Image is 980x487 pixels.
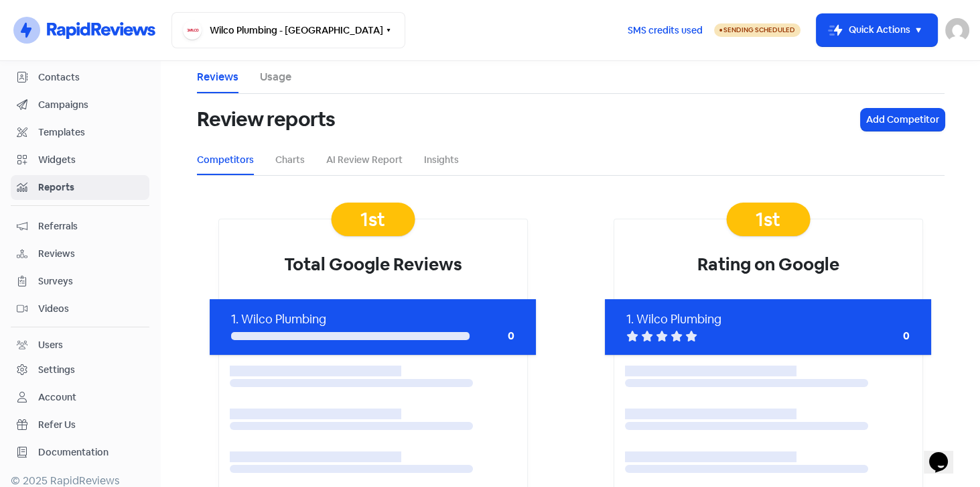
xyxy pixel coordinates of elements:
a: Charts [275,153,305,167]
button: Quick Actions [817,14,937,46]
a: Templates [11,120,149,145]
a: Videos [11,296,149,321]
a: Campaigns [11,93,149,117]
a: Users [11,333,149,358]
a: AI Review Report [326,153,403,167]
div: Rating on Google [614,219,922,299]
a: Insights [424,153,459,167]
a: Account [11,385,149,410]
div: Account [38,390,76,404]
a: Widgets [11,148,149,172]
span: Referrals [38,219,143,233]
span: Sending Scheduled [723,25,795,34]
span: SMS credits used [628,23,703,38]
a: Surveys [11,269,149,294]
a: Reviews [197,69,238,85]
a: Referrals [11,214,149,239]
a: Documentation [11,440,149,465]
span: Templates [38,125,143,140]
a: Contacts [11,65,149,90]
button: Wilco Plumbing - [GEOGRAPHIC_DATA] [171,12,405,48]
span: Videos [38,302,143,316]
div: Users [38,338,63,352]
a: Refer Us [11,413,149,437]
div: 1st [726,203,810,236]
iframe: chat widget [924,433,967,474]
a: Competitors [197,153,254,167]
span: Documentation [38,445,143,459]
a: Reports [11,175,149,200]
span: Reports [38,180,143,195]
a: SMS credits used [616,22,714,36]
span: Reviews [38,247,143,261]
div: 1. Wilco Plumbing [626,310,910,328]
a: Settings [11,358,149,382]
img: User [945,18,969,42]
span: Widgets [38,153,143,167]
h1: Review reports [197,98,335,141]
div: 0 [856,328,910,344]
a: Sending Scheduled [714,22,800,38]
a: Usage [260,69,291,85]
div: Total Google Reviews [219,219,527,299]
div: 0 [470,328,514,344]
div: Settings [38,363,75,377]
div: 1st [331,203,415,236]
button: Add Competitor [861,109,944,131]
span: Surveys [38,274,143,288]
span: Campaigns [38,98,143,112]
div: 1. Wilco Plumbing [231,310,515,328]
a: Reviews [11,241,149,266]
span: Refer Us [38,418,143,432]
span: Contacts [38,70,143,85]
